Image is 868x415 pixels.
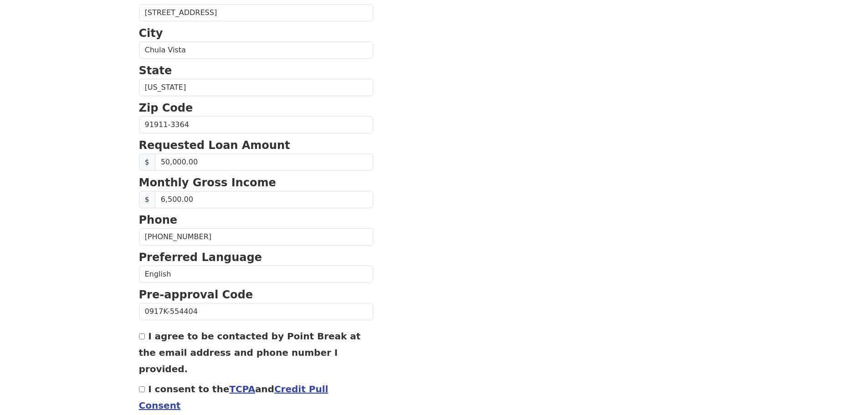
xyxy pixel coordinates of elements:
strong: State [139,64,172,77]
span: $ [139,191,155,208]
input: Requested Loan Amount [155,154,373,171]
input: City [139,41,373,59]
input: Zip Code [139,116,373,133]
strong: Preferred Language [139,251,262,264]
input: Street Address [139,4,373,21]
span: $ [139,154,155,171]
strong: City [139,27,163,40]
label: I agree to be contacted by Point Break at the email address and phone number I provided. [139,331,361,374]
label: I consent to the and [139,384,329,411]
input: Monthly Gross Income [155,191,373,208]
p: Monthly Gross Income [139,174,373,191]
strong: Requested Loan Amount [139,139,290,152]
strong: Pre-approval Code [139,288,253,301]
strong: Zip Code [139,102,193,114]
strong: Phone [139,214,178,226]
a: TCPA [229,384,255,395]
input: Pre-approval Code [139,303,373,320]
input: (___) ___-____ [139,228,373,246]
